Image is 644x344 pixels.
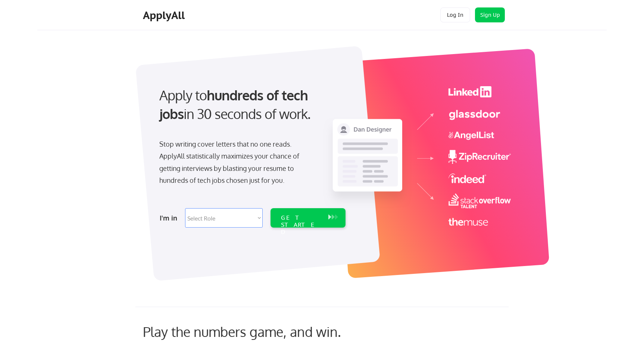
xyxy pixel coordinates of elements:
[143,323,374,340] div: Play the numbers game, and win.
[160,212,181,224] div: I'm in
[440,7,470,22] button: Log In
[159,138,313,187] div: Stop writing cover letters that no one reads. ApplyAll statistically maximizes your chance of get...
[143,9,187,22] div: ApplyAll
[159,86,343,123] div: Apply to in 30 seconds of work.
[159,87,311,122] strong: hundreds of tech jobs
[281,214,321,236] div: GET STARTED
[475,7,505,22] button: Sign Up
